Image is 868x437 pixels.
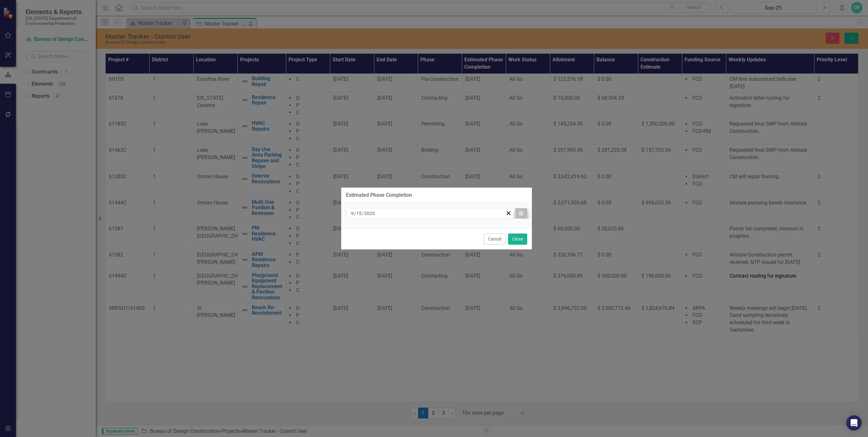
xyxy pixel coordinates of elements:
[484,234,505,245] button: Cancel
[846,415,862,431] div: Open Intercom Messenger
[362,211,364,216] span: /
[346,192,412,198] div: Estimated Phase Completion
[354,211,356,216] span: /
[508,234,527,245] button: Close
